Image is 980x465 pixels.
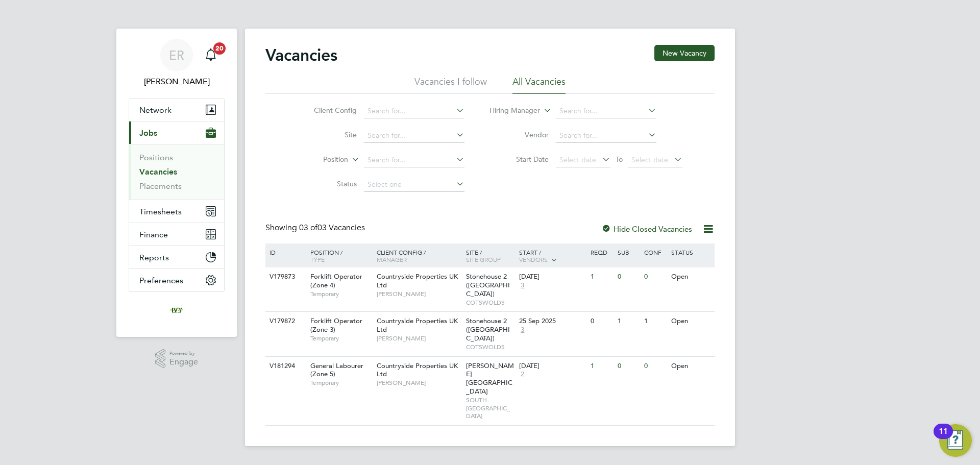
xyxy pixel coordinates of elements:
[654,45,715,61] button: New Vacancy
[310,379,372,387] span: Temporary
[519,326,526,334] span: 3
[129,121,224,144] button: Jobs
[631,155,668,164] span: Select date
[377,272,458,289] span: Countryside Properties UK Ltd
[466,316,510,342] span: Stonehouse 2 ([GEOGRAPHIC_DATA])
[364,178,464,192] input: Select one
[299,223,365,233] span: 03 Vacancies
[669,243,713,261] div: Status
[519,370,526,379] span: 2
[298,106,357,115] label: Client Config
[139,276,183,285] span: Preferences
[588,243,615,261] div: Reqd
[364,129,464,143] input: Search for...
[310,361,363,379] span: General Labourer (Zone 5)
[559,155,596,164] span: Select date
[466,255,501,263] span: Site Group
[364,104,464,118] input: Search for...
[267,243,303,261] div: ID
[601,224,692,234] label: Hide Closed Vacancies
[490,130,549,139] label: Vendor
[310,272,362,289] span: Forklift Operator (Zone 4)
[519,273,585,281] div: [DATE]
[642,357,668,376] div: 0
[267,312,303,331] div: V179872
[519,255,548,263] span: Vendors
[298,179,357,188] label: Status
[642,243,668,261] div: Conf
[669,357,713,376] div: Open
[213,42,226,55] span: 20
[129,144,224,200] div: Jobs
[129,223,224,246] button: Finance
[139,128,157,138] span: Jobs
[139,105,171,115] span: Network
[139,167,177,177] a: Vacancies
[299,223,317,233] span: 03 of
[615,243,642,261] div: Sub
[642,267,668,286] div: 0
[168,302,185,319] img: ivyresourcegroup-logo-retina.png
[265,223,367,233] div: Showing
[642,312,668,331] div: 1
[310,290,372,298] span: Temporary
[129,302,225,319] a: Go to home page
[588,267,615,286] div: 1
[377,379,461,387] span: [PERSON_NAME]
[139,181,182,191] a: Placements
[155,349,199,369] a: Powered byEngage
[267,357,303,376] div: V181294
[310,255,325,263] span: Type
[588,357,615,376] div: 1
[377,361,458,379] span: Countryside Properties UK Ltd
[466,299,514,307] span: COTSWOLDS
[201,39,221,71] a: 20
[310,316,362,334] span: Forklift Operator (Zone 3)
[139,253,169,262] span: Reports
[129,200,224,223] button: Timesheets
[265,45,337,65] h2: Vacancies
[267,267,303,286] div: V179873
[129,269,224,291] button: Preferences
[414,76,487,94] li: Vacancies I follow
[129,76,225,88] span: Emma Randall
[116,29,237,337] nav: Main navigation
[139,153,173,162] a: Positions
[939,424,972,457] button: Open Resource Center, 11 new notifications
[517,243,588,269] div: Start /
[556,104,656,118] input: Search for...
[612,153,626,166] span: To
[490,155,549,164] label: Start Date
[669,267,713,286] div: Open
[169,48,184,62] span: ER
[519,362,585,371] div: [DATE]
[466,396,514,420] span: SOUTH-[GEOGRAPHIC_DATA]
[364,153,464,167] input: Search for...
[169,358,198,366] span: Engage
[615,312,642,331] div: 1
[519,281,526,290] span: 3
[588,312,615,331] div: 0
[512,76,566,94] li: All Vacancies
[519,317,585,326] div: 25 Sep 2025
[139,207,182,216] span: Timesheets
[303,243,374,268] div: Position /
[139,230,168,239] span: Finance
[463,243,517,268] div: Site /
[669,312,713,331] div: Open
[939,431,948,445] div: 11
[298,130,357,139] label: Site
[556,129,656,143] input: Search for...
[466,272,510,298] span: Stonehouse 2 ([GEOGRAPHIC_DATA])
[169,349,198,358] span: Powered by
[466,361,514,396] span: [PERSON_NAME][GEOGRAPHIC_DATA]
[289,155,348,165] label: Position
[374,243,463,268] div: Client Config /
[615,267,642,286] div: 0
[129,246,224,268] button: Reports
[129,99,224,121] button: Network
[615,357,642,376] div: 0
[310,334,372,342] span: Temporary
[377,334,461,342] span: [PERSON_NAME]
[377,316,458,334] span: Countryside Properties UK Ltd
